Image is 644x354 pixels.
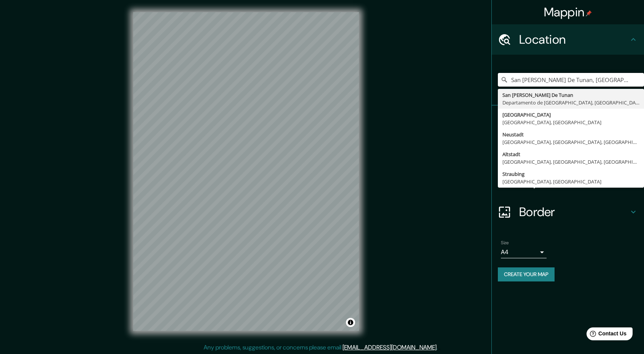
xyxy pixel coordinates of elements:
div: Altstadt [502,150,639,158]
h4: Mappin [544,5,592,20]
div: Layout [492,166,644,197]
div: [GEOGRAPHIC_DATA], [GEOGRAPHIC_DATA], [GEOGRAPHIC_DATA] [502,158,639,166]
div: . [439,343,440,352]
button: Toggle attribution [346,318,355,327]
h4: Layout [519,174,629,189]
div: Style [492,136,644,166]
div: [GEOGRAPHIC_DATA] [502,111,639,119]
div: [GEOGRAPHIC_DATA], [GEOGRAPHIC_DATA] [502,119,639,126]
div: San [PERSON_NAME] De Tunan [502,91,639,99]
label: Size [501,240,509,246]
h4: Location [519,32,629,47]
div: Departamento de [GEOGRAPHIC_DATA], [GEOGRAPHIC_DATA] [502,99,639,106]
p: Any problems, suggestions, or concerns please email . [204,343,438,352]
div: Straubing [502,170,639,178]
div: Location [492,24,644,55]
div: Pins [492,106,644,136]
img: pin-icon.png [586,10,592,16]
input: Pick your city or area [498,73,644,87]
div: A4 [501,246,547,258]
div: Neustadt [502,131,639,138]
canvas: Map [133,12,359,331]
div: . [438,343,439,352]
div: [GEOGRAPHIC_DATA], [GEOGRAPHIC_DATA], [GEOGRAPHIC_DATA] [502,138,639,146]
h4: Border [519,204,629,220]
div: Border [492,197,644,227]
iframe: Help widget launcher [576,324,636,346]
a: [EMAIL_ADDRESS][DOMAIN_NAME] [343,343,437,351]
button: Create your map [498,267,555,281]
div: [GEOGRAPHIC_DATA], [GEOGRAPHIC_DATA] [502,178,639,185]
